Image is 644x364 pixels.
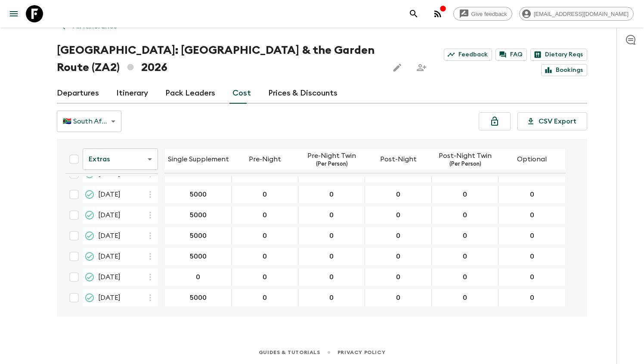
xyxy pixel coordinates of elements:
[498,289,565,306] div: 28 Jul 2026; Optional
[116,83,148,104] a: Itinerary
[316,161,348,168] p: (Per Person)
[298,207,365,224] div: 18 Apr 2026; Pre-Night Twin
[307,151,356,161] p: Pre-Night Twin
[384,289,412,306] button: 0
[519,7,634,21] div: [EMAIL_ADDRESS][DOMAIN_NAME]
[180,207,217,224] button: 5000
[365,186,432,203] div: 04 Apr 2026; Post-Night
[65,151,83,168] div: Select all
[432,186,498,203] div: 04 Apr 2026; Post-Night Twin
[249,154,281,164] p: Pre-Night
[251,227,279,244] button: 0
[165,83,215,104] a: Pack Leaders
[98,251,121,262] span: [DATE]
[498,207,565,224] div: 18 Apr 2026; Optional
[530,49,587,61] a: Dietary Reqs
[5,5,22,22] button: menu
[57,109,121,133] div: 🇿🇦 South African Rand (ZAR)
[165,207,232,224] div: 18 Apr 2026; Single Supplement
[384,186,412,203] button: 0
[251,207,279,224] button: 0
[451,227,479,244] button: 0
[451,289,479,306] button: 0
[405,5,422,22] button: search adventures
[384,248,412,265] button: 0
[518,227,546,244] button: 0
[165,268,232,286] div: 28 Jun 2026; Single Supplement
[389,59,406,76] button: Edit this itinerary
[180,289,217,306] button: 5000
[84,272,95,282] svg: Proposed
[232,207,298,224] div: 18 Apr 2026; Pre-Night
[318,248,345,265] button: 0
[365,207,432,224] div: 18 Apr 2026; Post-Night
[298,227,365,244] div: 02 May 2026; Pre-Night Twin
[467,11,512,17] span: Give feedback
[180,227,217,244] button: 5000
[380,154,417,164] p: Post-Night
[498,268,565,286] div: 28 Jun 2026; Optional
[84,293,95,303] svg: Guaranteed
[180,248,217,265] button: 5000
[453,7,512,21] a: Give feedback
[365,289,432,306] div: 28 Jul 2026; Post-Night
[451,207,479,224] button: 0
[541,64,587,76] a: Bookings
[451,248,479,265] button: 0
[184,268,212,286] button: 0
[498,186,565,203] div: 04 Apr 2026; Optional
[98,210,121,220] span: [DATE]
[451,186,479,203] button: 0
[318,227,345,244] button: 0
[432,268,498,286] div: 28 Jun 2026; Post-Night Twin
[57,42,382,76] h1: [GEOGRAPHIC_DATA]: [GEOGRAPHIC_DATA] & the Garden Route (ZA2) 2026
[449,161,481,168] p: (Per Person)
[498,227,565,244] div: 02 May 2026; Optional
[318,268,345,286] button: 0
[180,186,217,203] button: 5000
[479,112,511,130] button: Lock costs
[384,207,412,224] button: 0
[98,272,121,282] span: [DATE]
[232,268,298,286] div: 28 Jun 2026; Pre-Night
[251,248,279,265] button: 0
[165,248,232,265] div: 13 Jun 2026; Single Supplement
[84,189,95,200] svg: Guaranteed
[251,268,279,286] button: 0
[451,268,479,286] button: 0
[232,248,298,265] div: 13 Jun 2026; Pre-Night
[168,154,229,164] p: Single Supplement
[232,83,251,104] a: Cost
[517,112,587,130] button: CSV Export
[318,186,345,203] button: 0
[57,83,99,104] a: Departures
[84,251,95,262] svg: Guaranteed
[232,186,298,203] div: 04 Apr 2026; Pre-Night
[384,268,412,286] button: 0
[518,248,546,265] button: 0
[365,227,432,244] div: 02 May 2026; Post-Night
[365,248,432,265] div: 13 Jun 2026; Post-Night
[495,49,527,61] a: FAQ
[318,207,345,224] button: 0
[165,186,232,203] div: 04 Apr 2026; Single Supplement
[298,268,365,286] div: 28 Jun 2026; Pre-Night Twin
[83,147,158,171] div: Extras
[529,11,633,17] span: [EMAIL_ADDRESS][DOMAIN_NAME]
[318,289,345,306] button: 0
[84,231,95,241] svg: Guaranteed
[498,248,565,265] div: 13 Jun 2026; Optional
[518,207,546,224] button: 0
[384,227,412,244] button: 0
[439,151,492,161] p: Post-Night Twin
[518,268,546,286] button: 0
[232,227,298,244] div: 02 May 2026; Pre-Night
[432,248,498,265] div: 13 Jun 2026; Post-Night Twin
[298,289,365,306] div: 28 Jul 2026; Pre-Night Twin
[298,186,365,203] div: 04 Apr 2026; Pre-Night Twin
[517,154,547,164] p: Optional
[432,207,498,224] div: 18 Apr 2026; Post-Night Twin
[432,227,498,244] div: 02 May 2026; Post-Night Twin
[98,293,121,303] span: [DATE]
[98,231,121,241] span: [DATE]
